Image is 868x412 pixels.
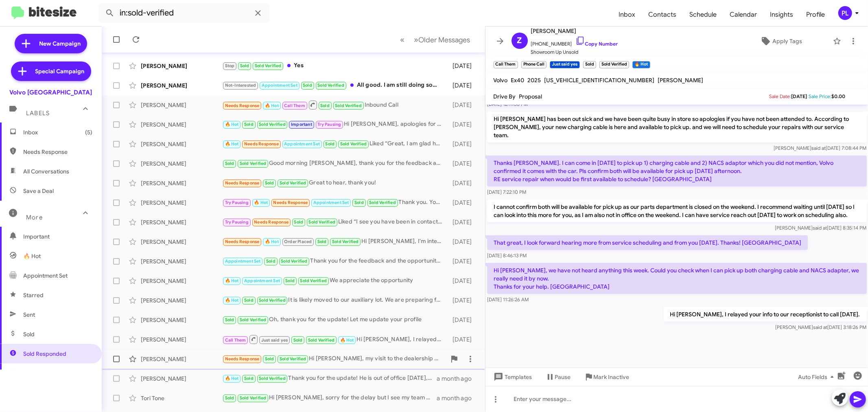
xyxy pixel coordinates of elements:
[511,77,525,84] span: Ex40
[23,232,92,241] span: Important
[419,35,470,44] span: Older Messages
[284,141,320,147] span: Appointment Set
[531,48,618,56] span: Showroom Up Unsold
[487,296,529,302] span: [DATE] 11:26:26 AM
[446,62,479,70] div: [DATE]
[222,354,446,364] div: Hi [PERSON_NAME], my visit to the dealership was satisfactory and [PERSON_NAME] made the process ...
[222,120,446,129] div: Hi [PERSON_NAME], apologies for the delay. Is your vehicle still here with us, or do you have it ...
[225,278,239,283] span: 🔥 Hot
[222,178,446,188] div: Great to hear, thank you!
[446,199,479,207] div: [DATE]
[317,83,344,88] span: Sold Verified
[23,148,92,156] span: Needs Response
[775,225,866,231] span: [PERSON_NAME] [DATE] 8:35:14 PM
[544,77,655,84] span: [US_VEHICLE_IDENTIFICATION_NUMBER]
[225,239,260,244] span: Needs Response
[222,139,446,149] div: Liked “Great, I am glad he has been communicating clearly with you. The vehicle is completing tha...
[683,3,723,26] span: Schedule
[225,200,249,205] span: Try Pausing
[15,34,87,53] a: New Campaign
[555,370,571,384] span: Pause
[494,61,518,68] small: Call Them
[255,63,282,68] span: Sold Verified
[831,93,845,99] span: $0.00
[303,83,312,88] span: Sold
[225,219,249,225] span: Try Pausing
[254,200,268,205] span: 🔥 Hot
[225,259,261,264] span: Appointment Set
[225,337,246,343] span: Call Them
[225,395,234,401] span: Sold
[141,394,222,402] div: Tori Tone
[813,324,827,330] span: said at
[772,34,802,48] span: Apply Tags
[723,3,763,26] a: Calendar
[492,370,532,384] span: Templates
[222,296,446,305] div: It is likely moved to our auxiliary lot. We are preparing for construction to start and have a li...
[800,3,831,26] span: Profile
[141,277,222,285] div: [PERSON_NAME]
[487,252,527,259] span: [DATE] 8:46:13 PM
[494,93,516,100] span: Drive By
[23,311,35,319] span: Sent
[446,81,479,90] div: [DATE]
[539,370,577,384] button: Pause
[265,356,274,362] span: Sold
[446,238,479,246] div: [DATE]
[35,67,85,75] span: Special Campaign
[577,370,636,384] button: Mark Inactive
[521,61,547,68] small: Phone Call
[763,3,800,26] a: Insights
[222,374,437,383] div: Thank you for the update! He is out of office [DATE], I will remind him to reach out to confirm a...
[222,256,446,266] div: Thank you for the feedback and the opportunity to earn your business. I am glad everything worked...
[39,39,81,48] span: New Campaign
[225,180,260,186] span: Needs Response
[240,317,267,322] span: Sold Verified
[487,189,526,195] span: [DATE] 7:22:10 PM
[487,263,867,294] p: Hi [PERSON_NAME], we have not heard anything this week. Could you check when I can pick up both c...
[265,239,279,244] span: 🔥 Hot
[293,337,303,343] span: Sold
[141,81,222,90] div: [PERSON_NAME]
[225,63,235,68] span: Stop
[732,34,829,48] button: Apply Tags
[222,61,446,70] div: Yes
[332,239,359,244] span: Sold Verified
[225,83,256,88] span: Not-Interested
[225,103,260,108] span: Needs Response
[254,219,289,225] span: Needs Response
[396,31,410,48] button: Previous
[437,394,478,402] div: a month ago
[791,370,844,384] button: Auto Fields
[487,199,867,222] p: I cannot confirm both will be available for pick up as our parts department is closed on the week...
[222,334,446,344] div: Hi [PERSON_NAME], I relayed your info to our receptionist to call [DATE].
[225,161,234,166] span: Sold
[340,337,354,343] span: 🔥 Hot
[141,179,222,187] div: [PERSON_NAME]
[141,316,222,324] div: [PERSON_NAME]
[141,218,222,226] div: [PERSON_NAME]
[266,259,275,264] span: Sold
[774,145,866,151] span: [PERSON_NAME] [DATE] 7:08:44 PM
[831,6,859,20] button: PL
[446,316,479,324] div: [DATE]
[528,77,541,84] span: 2025
[244,278,280,283] span: Appointment Set
[446,160,479,168] div: [DATE]
[414,35,419,45] span: »
[265,180,274,186] span: Sold
[23,291,44,299] span: Starred
[583,61,596,68] small: Sold
[23,252,41,260] span: 🔥 Hot
[280,180,306,186] span: Sold Verified
[23,369,44,377] span: Historic
[23,128,92,136] span: Inbox
[809,93,831,99] span: Sale Price:
[326,141,335,147] span: Sold
[141,335,222,344] div: [PERSON_NAME]
[265,103,279,108] span: 🔥 Hot
[222,276,446,285] div: We appreciate the opportunity
[340,141,367,147] span: Sold Verified
[313,200,349,205] span: Appointment Set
